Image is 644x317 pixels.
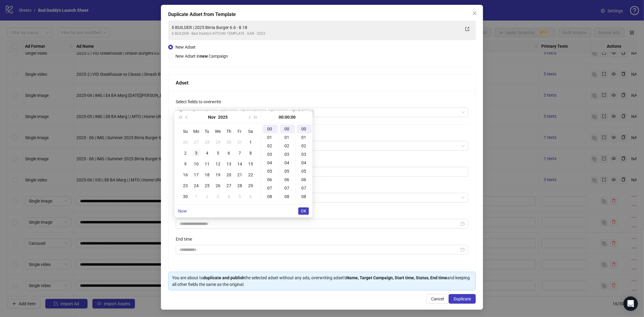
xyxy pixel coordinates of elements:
span: Start time [242,109,261,116]
td: 2025-10-26 [180,137,191,148]
td: 2025-12-03 [213,191,223,202]
div: 31 [236,139,243,146]
div: 6 [247,193,254,200]
div: 06 [263,175,277,184]
div: 12 [214,160,222,168]
a: Now [178,209,187,213]
div: 26 [182,139,189,146]
div: 04 [280,158,295,167]
td: 2025-11-25 [202,180,213,191]
div: 01 [297,133,312,142]
th: Fr [234,126,245,137]
td: 2025-10-28 [202,137,213,148]
td: 2025-11-17 [191,169,202,180]
td: 2025-12-01 [191,191,202,202]
td: 2025-11-30 [180,191,191,202]
div: 08 [297,192,312,201]
th: Sa [245,126,256,137]
span: close [234,111,237,114]
td: 2025-12-02 [202,191,213,202]
strong: Name, Target Campaign, Start time, Status, End time [346,275,447,280]
div: 22 [247,171,254,178]
div: 30 [182,193,189,200]
strong: new [200,54,208,59]
div: 00 [263,125,277,133]
div: 1 [247,139,254,146]
td: 2025-12-06 [245,191,256,202]
td: 2025-11-29 [245,180,256,191]
td: 2025-11-15 [245,158,256,169]
div: 20 [225,171,232,178]
td: 2025-11-19 [213,169,223,180]
td: 2025-11-12 [213,158,223,169]
div: 03 [297,150,312,158]
td: 2025-11-27 [223,180,234,191]
div: 5 [214,149,222,157]
button: Cancel [426,294,449,304]
span: Name [219,109,239,116]
div: 4 [225,193,232,200]
div: 05 [297,167,312,175]
div: 04 [263,158,277,167]
td: 2025-11-10 [191,158,202,169]
td: 2025-11-05 [213,148,223,158]
span: 0 BUILDER - Bad Daddy's KITCHN TEMPLATE - EAR - 2023 [179,141,465,150]
span: close [284,111,287,114]
div: 09 [297,201,312,209]
button: Last year (Control + left) [177,111,184,123]
button: Next year (Control + right) [252,111,259,123]
div: 16 [182,171,189,178]
td: 2025-11-28 [234,180,245,191]
td: 2025-11-02 [180,148,191,158]
div: 23 [182,182,189,189]
td: 2025-11-01 [245,137,256,148]
div: 19 [214,171,222,178]
span: close [310,111,313,114]
strong: duplicate and publish [203,275,245,280]
td: 2025-11-03 [191,148,202,158]
div: 0 BUILDER | 2025 Birria Burger 6.6 - 8.18 [172,24,460,31]
button: Duplicate [449,294,476,304]
button: Previous month (PageUp) [184,111,190,123]
td: 2025-11-07 [234,148,245,158]
div: 10 [193,160,200,168]
input: Start time [179,220,459,227]
label: End time [176,236,196,242]
div: 06 [280,175,295,184]
div: 05 [263,167,277,175]
th: Th [223,126,234,137]
th: Mo [191,126,202,137]
div: 25 [203,182,211,189]
div: 01 [263,133,277,142]
td: 2025-11-16 [180,169,191,180]
div: 08 [263,192,277,201]
div: 07 [280,184,295,192]
div: 18 [203,171,211,178]
div: 27 [225,182,232,189]
div: 26 [214,182,222,189]
td: 2025-11-06 [223,148,234,158]
td: 2025-12-05 [234,191,245,202]
div: 08 [280,192,295,201]
button: Choose a year [218,111,228,123]
div: 09 [263,201,277,209]
td: 2025-11-20 [223,169,234,180]
td: 2025-12-04 [223,191,234,202]
td: 2025-11-22 [245,169,256,180]
div: 3 [214,193,222,200]
div: Open Intercom Messenger [623,296,638,311]
div: 2 [182,149,189,157]
td: 2025-11-24 [191,180,202,191]
div: 07 [263,184,277,192]
div: 03 [263,150,277,158]
span: Start time [240,109,267,116]
div: 9 [182,160,189,168]
td: 2025-11-09 [180,158,191,169]
td: 2025-10-27 [191,137,202,148]
div: 6 [225,149,232,157]
td: 2025-11-08 [245,148,256,158]
div: 00 [280,125,295,133]
button: Close [470,8,479,18]
td: 2025-11-26 [213,180,223,191]
td: 2025-11-11 [202,158,213,169]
